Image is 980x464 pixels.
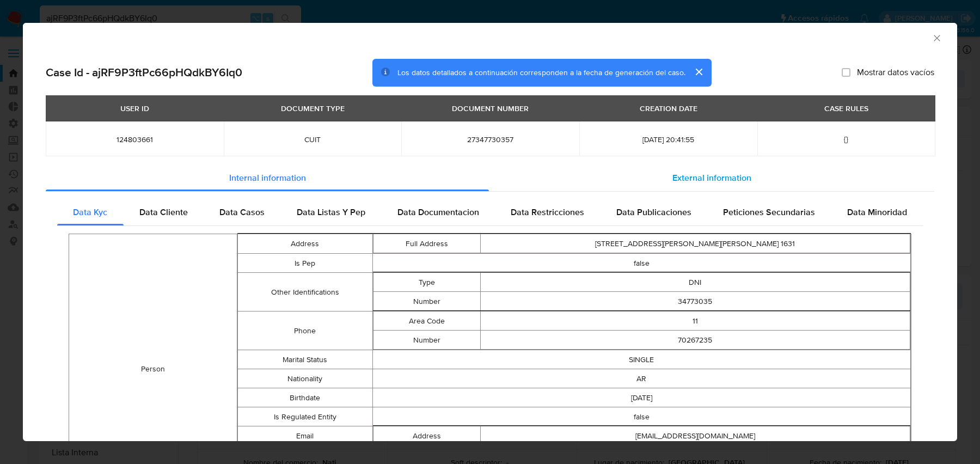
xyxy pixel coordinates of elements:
[616,206,691,218] span: Data Publicaciones
[238,369,372,388] td: Nationality
[480,292,910,311] td: 34773035
[139,206,188,218] span: Data Cliente
[57,199,923,225] div: Detailed internal info
[23,23,957,441] div: closure-recommendation-modal
[480,426,910,445] td: [EMAIL_ADDRESS][DOMAIN_NAME]
[373,331,480,350] td: Number
[414,135,566,144] span: 27347730357
[372,407,911,426] td: false
[114,99,156,118] div: USER ID
[73,206,107,218] span: Data Kyc
[397,67,685,78] span: Los datos detallados a continuación corresponden a la fecha de generación del caso.
[372,254,911,273] td: false
[238,273,372,312] td: Other Identifications
[46,65,242,80] h2: Case Id - ajRF9P3ftPc66pHQdkBY6Iq0
[373,426,480,445] td: Address
[238,312,372,350] td: Phone
[238,407,372,426] td: Is Regulated Entity
[480,312,910,331] td: 11
[238,254,372,273] td: Is Pep
[511,206,584,218] span: Data Restricciones
[274,99,351,118] div: DOCUMENT TYPE
[818,99,875,118] div: CASE RULES
[372,369,911,388] td: AR
[480,234,910,253] td: [STREET_ADDRESS][PERSON_NAME][PERSON_NAME] 1631
[723,206,815,218] span: Peticiones Secundarias
[857,67,934,78] span: Mostrar datos vacíos
[372,388,911,407] td: [DATE]
[372,350,911,369] td: SINGLE
[219,206,265,218] span: Data Casos
[685,59,712,85] button: cerrar
[373,312,480,331] td: Area Code
[932,33,941,42] button: Cerrar ventana
[373,234,480,253] td: Full Address
[238,426,372,446] td: Email
[59,135,211,144] span: 124803661
[847,206,907,218] span: Data Minoridad
[842,68,850,77] input: Mostrar datos vacíos
[480,273,910,292] td: DNI
[397,206,479,218] span: Data Documentacion
[238,234,372,254] td: Address
[633,99,704,118] div: CREATION DATE
[237,135,389,144] span: CUIT
[445,99,535,118] div: DOCUMENT NUMBER
[373,273,480,292] td: Type
[844,133,848,144] span: {}
[238,388,372,407] td: Birthdate
[46,165,934,191] div: Detailed info
[592,135,744,144] span: [DATE] 20:41:55
[373,292,480,311] td: Number
[297,206,365,218] span: Data Listas Y Pep
[238,350,372,369] td: Marital Status
[480,331,910,350] td: 70267235
[672,172,751,184] span: External information
[229,172,306,184] span: Internal information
